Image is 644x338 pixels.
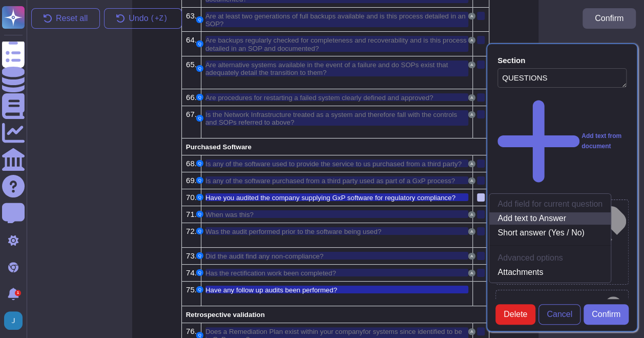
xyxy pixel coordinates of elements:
[489,212,611,225] a: Add text to Answer
[186,311,265,319] span: Retrospective validation
[196,94,203,101] button: Q
[205,111,457,126] span: Is the Network Infrastructure treated as a system and therefore fall with the controls and SOPs r...
[205,269,336,277] span: Has the rectification work been completed?
[186,110,197,118] span: 67.
[468,94,475,101] button: A
[584,304,629,325] button: Confirm
[4,311,23,330] img: user
[196,286,203,293] button: Q
[489,227,611,239] a: Short answer (Yes / No)
[15,290,21,296] div: 1
[196,41,203,47] button: Q
[205,211,254,218] span: When was this?
[468,228,475,235] button: A
[468,37,475,44] button: A
[196,252,203,259] button: Q
[186,193,197,202] span: 70.
[468,111,475,118] button: A
[186,35,197,44] span: 64.
[2,309,30,332] button: user
[186,93,197,102] span: 66.
[205,228,381,235] span: Was the audit performed prior to the software being used?
[56,14,88,23] span: Reset all
[104,8,182,29] button: Undo(+Z)
[205,61,448,76] span: Are alternative systems available in the event of a failure and do SOPs exist that adequately det...
[468,253,475,260] button: A
[186,159,197,168] span: 68.
[592,310,620,319] span: Confirm
[186,210,197,218] span: 71.
[468,270,475,276] button: A
[186,285,197,294] span: 75.
[205,252,323,260] span: Did the audit find any non-compliance?
[205,94,433,102] span: Are procedures for restarting a failed system clearly defined and approved?
[196,228,203,234] button: Q
[186,327,197,335] span: 76.
[504,310,527,319] span: Delete
[205,36,467,52] span: Are backups regularly checked for completeness and recoverability and is this process detailed in...
[196,194,203,201] button: Q
[497,56,525,64] div: Section
[186,60,197,69] span: 65.
[468,161,475,167] button: A
[196,115,203,122] button: Q
[149,15,170,22] kbd: ( +Z)
[186,227,197,235] span: 72.
[129,14,170,23] span: Undo
[186,143,252,151] span: Purchased Software
[205,177,455,185] span: Is any of the software purchased from a third party used as part of a GxP process?
[31,8,100,29] button: Reset all
[468,211,475,218] button: A
[468,177,475,184] button: A
[196,177,203,184] button: Q
[497,68,627,88] textarea: QUESTIONS
[468,62,475,68] button: A
[205,194,455,202] span: Have you audited the company supplying GxP software for regulatory compliance?
[205,286,337,294] span: Have any follow up audits been performed?
[186,268,197,277] span: 74.
[468,328,475,335] button: A
[583,8,636,29] button: Confirm
[538,304,580,325] button: Cancel
[547,310,572,319] span: Cancel
[186,176,197,185] span: 69.
[497,94,627,188] div: Add text from document
[186,251,197,260] span: 73.
[205,160,462,168] span: Is any of the software used to provide the service to us purchased from a third party?
[489,266,611,279] a: Attachments
[196,65,203,72] button: Q
[196,160,203,167] button: Q
[595,14,624,23] span: Confirm
[196,211,203,217] button: Q
[495,304,535,325] button: Delete
[205,328,363,335] span: Does a Remediation Plan exist within your company
[196,269,203,276] button: Q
